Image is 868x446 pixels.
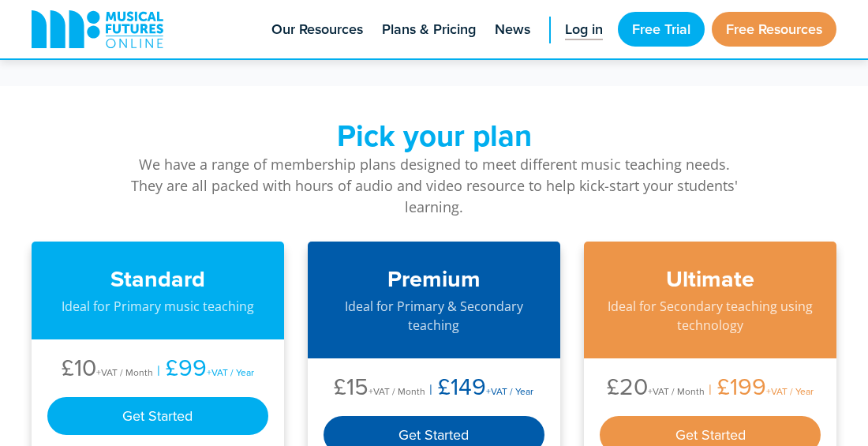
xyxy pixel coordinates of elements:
a: Free Resources [712,12,836,47]
span: +VAT / Month [96,365,153,379]
span: +VAT / Year [486,384,533,398]
h3: Standard [47,265,268,293]
div: Get Started [47,397,268,435]
li: £99 [153,355,254,384]
h2: Pick your plan [126,118,742,154]
li: £149 [425,374,533,403]
li: £20 [607,374,705,403]
h3: Premium [324,265,544,293]
span: +VAT / Year [207,365,254,379]
span: News [495,19,530,40]
li: £199 [705,374,814,403]
p: Ideal for Primary music teaching [47,297,268,316]
span: +VAT / Year [766,384,814,398]
li: £10 [62,355,153,384]
p: Ideal for Primary & Secondary teaching [324,297,544,335]
li: £15 [334,374,425,403]
span: Our Resources [271,19,363,40]
p: We have a range of membership plans designed to meet different music teaching needs. They are all... [126,154,742,218]
span: Plans & Pricing [382,19,476,40]
span: +VAT / Month [648,384,705,398]
h3: Ultimate [600,265,821,293]
a: Free Trial [618,12,705,47]
p: Ideal for Secondary teaching using technology [600,297,821,335]
span: Log in [565,19,603,40]
span: +VAT / Month [369,384,425,398]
